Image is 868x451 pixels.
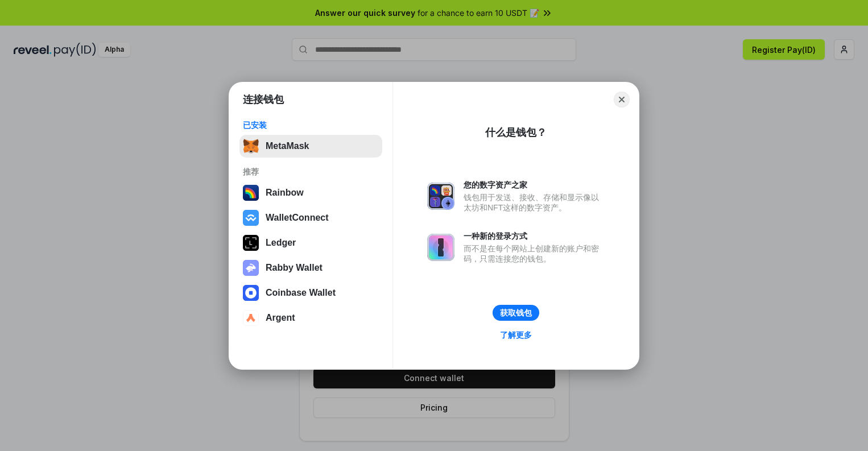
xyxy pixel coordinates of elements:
div: WalletConnect [266,213,329,223]
div: 而不是在每个网站上创建新的账户和密码，只需连接您的钱包。 [464,243,605,264]
img: svg+xml,%3Csvg%20xmlns%3D%22http%3A%2F%2Fwww.w3.org%2F2000%2Fsvg%22%20fill%3D%22none%22%20viewBox... [427,234,454,261]
img: svg+xml,%3Csvg%20xmlns%3D%22http%3A%2F%2Fwww.w3.org%2F2000%2Fsvg%22%20fill%3D%22none%22%20viewBox... [427,183,454,210]
img: svg+xml,%3Csvg%20xmlns%3D%22http%3A%2F%2Fwww.w3.org%2F2000%2Fsvg%22%20fill%3D%22none%22%20viewBox... [243,260,259,276]
button: Argent [239,307,382,329]
div: 钱包用于发送、接收、存储和显示像以太坊和NFT这样的数字资产。 [464,192,605,213]
h1: 连接钱包 [243,93,284,106]
div: Rabby Wallet [266,263,323,273]
button: Coinbase Wallet [239,282,382,304]
div: Ledger [266,238,296,248]
button: Ledger [239,231,382,254]
div: 获取钱包 [500,308,532,318]
img: svg+xml,%3Csvg%20fill%3D%22none%22%20height%3D%2233%22%20viewBox%3D%220%200%2035%2033%22%20width%... [243,138,259,154]
button: 获取钱包 [493,305,539,321]
a: 了解更多 [493,328,539,342]
div: MetaMask [266,141,309,151]
div: Rainbow [266,188,304,198]
div: 已安装 [243,120,379,130]
div: 了解更多 [500,330,532,340]
div: 您的数字资产之家 [464,180,605,190]
button: Close [614,92,630,107]
button: Rainbow [239,181,382,204]
div: 什么是钱包？ [485,126,547,139]
div: Argent [266,313,295,323]
button: Rabby Wallet [239,256,382,279]
img: svg+xml,%3Csvg%20width%3D%2228%22%20height%3D%2228%22%20viewBox%3D%220%200%2028%2028%22%20fill%3D... [243,285,259,301]
div: Coinbase Wallet [266,288,336,298]
img: svg+xml,%3Csvg%20width%3D%22120%22%20height%3D%22120%22%20viewBox%3D%220%200%20120%20120%22%20fil... [243,185,259,201]
img: svg+xml,%3Csvg%20width%3D%2228%22%20height%3D%2228%22%20viewBox%3D%220%200%2028%2028%22%20fill%3D... [243,210,259,226]
img: svg+xml,%3Csvg%20xmlns%3D%22http%3A%2F%2Fwww.w3.org%2F2000%2Fsvg%22%20width%3D%2228%22%20height%3... [243,235,259,251]
img: svg+xml,%3Csvg%20width%3D%2228%22%20height%3D%2228%22%20viewBox%3D%220%200%2028%2028%22%20fill%3D... [243,310,259,326]
button: MetaMask [239,135,382,158]
div: 一种新的登录方式 [464,231,605,241]
button: WalletConnect [239,206,382,229]
div: 推荐 [243,167,379,177]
